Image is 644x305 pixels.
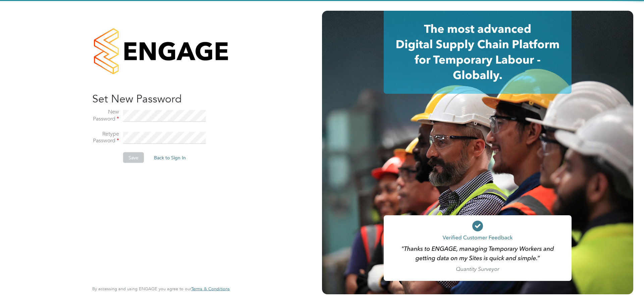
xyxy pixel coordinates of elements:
a: Terms & Conditions [191,286,230,292]
span: Terms & Conditions [191,286,230,292]
button: Save [123,152,144,163]
span: By accessing and using ENGAGE you agree to our [92,286,230,292]
label: Retype Password [92,130,119,144]
button: Back to Sign In [149,152,191,163]
label: New Password [92,108,119,123]
h2: Set New Password [92,92,223,106]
